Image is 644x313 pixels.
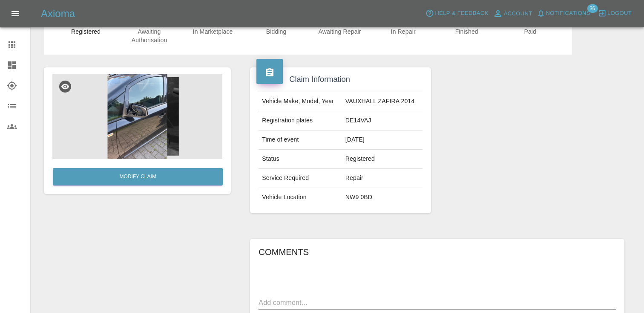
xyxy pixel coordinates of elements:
[546,9,590,18] span: Notifications
[596,7,634,20] button: Logout
[504,9,532,19] span: Account
[248,27,305,36] span: Bidding
[423,7,490,20] button: Help & Feedback
[259,188,342,207] td: Vehicle Location
[259,169,342,188] td: Service Required
[184,27,241,36] span: In Marketplace
[121,27,178,44] span: Awaiting Authorisation
[342,130,423,150] td: [DATE]
[342,169,423,188] td: Repair
[256,74,424,85] h4: Claim Information
[259,130,342,150] td: Time of event
[491,7,535,20] a: Account
[607,9,632,18] span: Logout
[342,92,423,111] td: VAUXHALL ZAFIRA 2014
[259,92,342,111] td: Vehicle Make, Model, Year
[342,111,423,130] td: DE14VAJ
[52,74,222,159] img: 2577fcef-e384-4f2f-8f25-695439bca919
[342,188,423,207] td: NW9 0BD
[53,168,223,185] a: Modify Claim
[259,150,342,169] td: Status
[375,27,431,36] span: In Repair
[311,27,368,36] span: Awaiting Repair
[57,27,114,36] span: Registered
[259,245,616,259] h6: Comments
[5,3,26,24] button: Open drawer
[259,111,342,130] td: Registration plates
[41,7,75,20] h5: Axioma
[535,7,592,20] button: Notifications
[438,27,495,36] span: Finished
[342,150,423,169] td: Registered
[587,4,598,13] span: 36
[502,27,558,36] span: Paid
[435,9,488,18] span: Help & Feedback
